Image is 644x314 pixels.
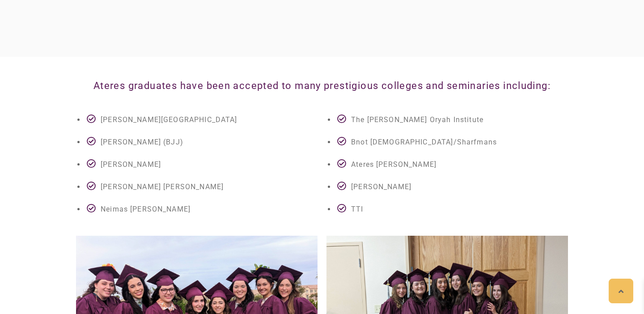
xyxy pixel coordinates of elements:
[351,205,363,213] span: TTI
[101,138,183,146] span: [PERSON_NAME] (BJJ)
[101,160,161,169] span: [PERSON_NAME]
[101,182,224,191] span: [PERSON_NAME] [PERSON_NAME]
[351,115,483,124] span: The [PERSON_NAME] Oryah Institute
[101,115,237,124] span: [PERSON_NAME][GEOGRAPHIC_DATA]
[101,205,191,213] span: Neimas [PERSON_NAME]
[351,138,497,146] span: Bnot [DEMOGRAPHIC_DATA]/Sharfmans
[351,182,411,191] span: [PERSON_NAME]
[72,79,572,93] h3: Ateres graduates have been accepted to many prestigious colleges and seminaries including:
[351,160,436,169] span: Ateres [PERSON_NAME]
